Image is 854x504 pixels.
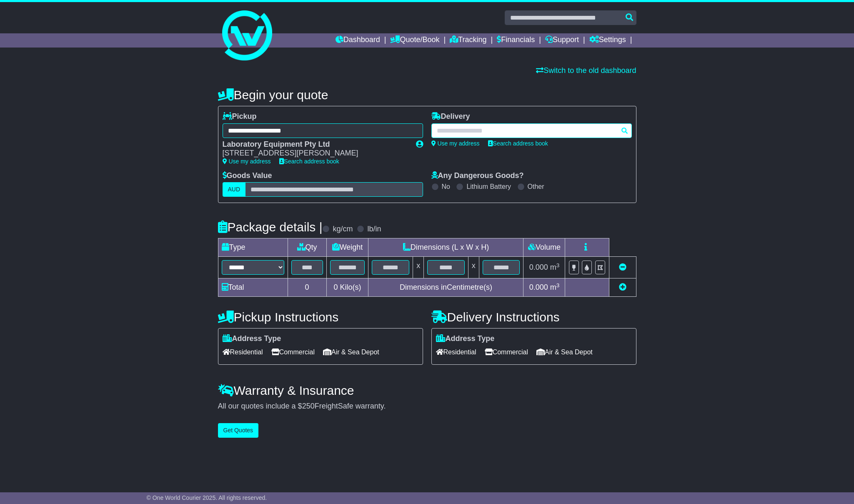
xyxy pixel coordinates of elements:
[390,33,439,48] a: Quote/Book
[556,262,560,268] sup: 3
[529,283,548,291] span: 0.000
[333,283,338,291] span: 0
[333,225,353,234] label: kg/cm
[497,33,535,48] a: Financials
[223,334,281,344] label: Address Type
[279,158,339,165] a: Search address book
[147,494,267,501] span: © One World Courier 2025. All rights reserved.
[323,346,379,359] span: Air & Sea Depot
[218,278,288,297] td: Total
[288,238,326,257] td: Qty
[468,257,479,278] td: x
[288,278,326,297] td: 0
[336,33,380,48] a: Dashboard
[556,282,560,288] sup: 3
[218,310,423,324] h4: Pickup Instructions
[589,33,626,48] a: Settings
[326,278,368,297] td: Kilo(s)
[442,183,450,191] label: No
[550,283,560,291] span: m
[223,171,272,181] label: Goods Value
[368,278,523,297] td: Dimensions in Centimetre(s)
[431,123,632,138] typeahead: Please provide city
[218,423,259,438] button: Get Quotes
[223,182,246,197] label: AUD
[466,183,511,191] label: Lithium Battery
[488,140,548,147] a: Search address book
[529,263,548,271] span: 0.000
[528,183,544,191] label: Other
[536,66,636,75] a: Switch to the old dashboard
[223,140,408,149] div: Laboratory Equipment Pty Ltd
[536,346,593,359] span: Air & Sea Depot
[450,33,486,48] a: Tracking
[431,171,524,181] label: Any Dangerous Goods?
[523,238,565,257] td: Volume
[223,346,263,359] span: Residential
[223,112,257,121] label: Pickup
[367,225,381,234] label: lb/in
[436,346,476,359] span: Residential
[368,238,523,257] td: Dimensions (L x W x H)
[436,334,495,344] label: Address Type
[223,149,408,158] div: [STREET_ADDRESS][PERSON_NAME]
[218,402,636,411] div: All our quotes include a $ FreightSafe warranty.
[413,257,424,278] td: x
[223,158,271,165] a: Use my address
[218,88,636,102] h4: Begin your quote
[485,346,528,359] span: Commercial
[271,346,315,359] span: Commercial
[218,238,288,257] td: Type
[218,220,323,234] h4: Package details |
[302,402,315,410] span: 250
[619,283,626,291] a: Add new item
[619,263,626,271] a: Remove this item
[326,238,368,257] td: Weight
[550,263,560,271] span: m
[431,310,636,324] h4: Delivery Instructions
[431,140,480,147] a: Use my address
[545,33,579,48] a: Support
[431,112,470,121] label: Delivery
[218,384,636,397] h4: Warranty & Insurance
